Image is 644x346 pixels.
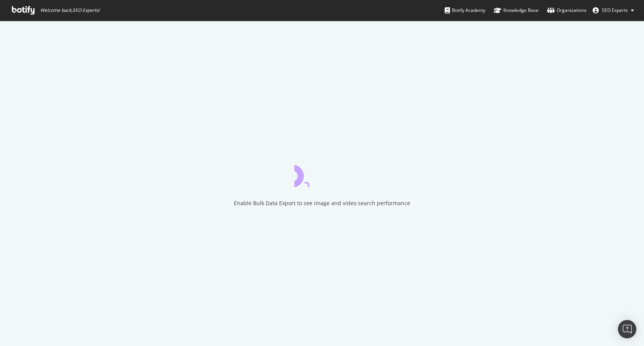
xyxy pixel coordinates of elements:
[547,7,586,14] div: Organizations
[40,7,100,13] span: Welcome back, SEO Experts !
[602,7,628,13] span: SEO Experts
[294,160,350,187] div: animation
[445,7,485,14] div: Botify Academy
[234,199,410,207] div: Enable Bulk Data Export to see image and video search performance
[618,320,636,338] div: Open Intercom Messenger
[586,4,640,16] button: SEO Experts
[494,7,539,14] div: Knowledge Base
